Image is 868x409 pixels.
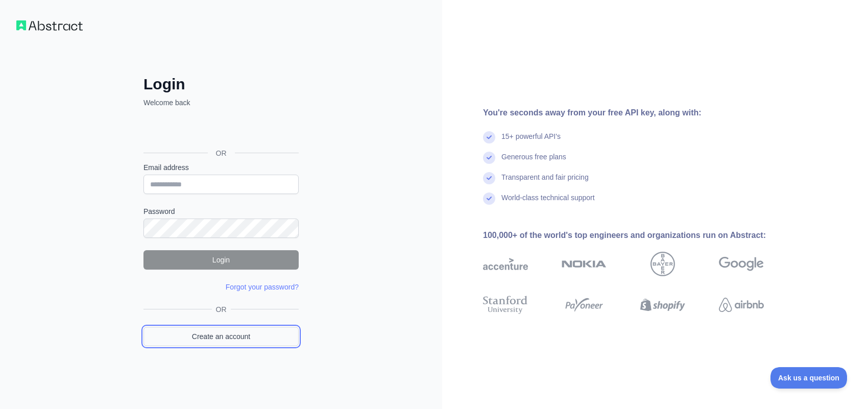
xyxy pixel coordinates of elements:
[483,193,495,205] img: check mark
[212,304,231,315] span: OR
[143,250,299,270] button: Login
[501,131,561,152] div: 15+ powerful API's
[483,131,495,143] img: check mark
[143,162,299,173] label: Email address
[483,172,495,184] img: check mark
[501,172,589,193] div: Transparent and fair pricing
[483,252,528,276] img: accenture
[650,252,675,276] img: bayer
[143,206,299,216] label: Password
[770,367,848,389] iframe: Toggle Customer Support
[640,294,685,316] img: shopify
[562,252,607,276] img: nokia
[483,107,797,119] div: You're seconds away from your free API key, along with:
[208,148,235,158] span: OR
[143,98,299,108] p: Welcome back
[483,294,528,316] img: stanford university
[562,294,607,316] img: payoneer
[501,152,566,172] div: Generous free plans
[719,294,764,316] img: airbnb
[16,20,83,31] img: Workflow
[226,283,299,291] a: Forgot your password?
[138,119,302,141] iframe: Schaltfläche „Über Google anmelden“
[719,252,764,276] img: google
[143,75,299,93] h2: Login
[501,193,595,213] div: World-class technical support
[483,152,495,164] img: check mark
[143,327,299,346] a: Create an account
[483,229,797,242] div: 100,000+ of the world's top engineers and organizations run on Abstract:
